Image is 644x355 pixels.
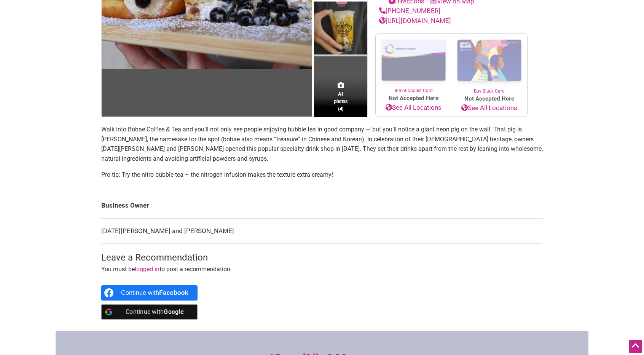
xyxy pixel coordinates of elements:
[164,308,184,315] b: Google
[121,285,188,301] div: Continue with
[101,251,543,264] h3: Leave a Recommendation
[629,340,642,353] div: Scroll Back to Top
[379,7,440,14] a: [PHONE_NUMBER]
[334,90,348,112] span: All photos (4)
[376,94,451,103] span: Not Accepted Here
[379,17,451,24] a: [URL][DOMAIN_NAME]
[376,103,451,113] a: See All Locations
[376,34,451,87] img: Intentionalist Card
[101,304,198,320] a: Continue with <b>Google</b>
[101,125,543,163] p: Walk into Bobae Coffee & Tea and you’ll not only see people enjoying bubble tea in good company —...
[451,34,527,94] a: Buy Black Card
[101,218,543,244] td: [DATE][PERSON_NAME] and [PERSON_NAME]
[376,34,451,94] a: Intentionalist Card
[159,289,188,296] b: Facebook
[101,193,543,218] td: Business Owner
[451,94,527,103] span: Not Accepted Here
[451,34,527,88] img: Buy Black Card
[101,170,543,180] p: Pro tip: Try the nitro bubble tea – the nitrogen infusion makes the texture extra creamy!
[451,103,527,113] a: See All Locations
[101,264,543,274] p: You must be to post a recommendation.
[101,285,198,301] a: Continue with <b>Facebook</b>
[135,265,159,273] a: logged in
[121,304,188,320] div: Continue with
